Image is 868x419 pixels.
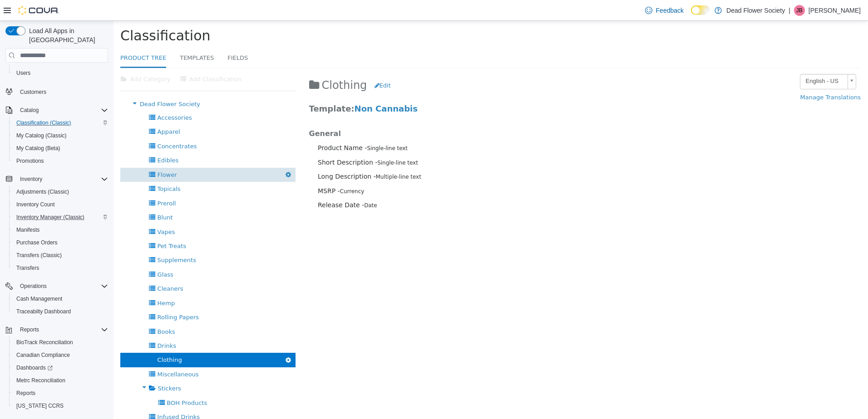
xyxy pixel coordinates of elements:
[9,224,112,236] button: Manifests
[44,364,68,371] span: Stickers
[13,212,88,223] a: Inventory Manager (Classic)
[9,249,112,262] button: Transfers (Classic)
[16,281,108,292] span: Operations
[16,188,69,195] span: Adjustments (Classic)
[44,322,63,328] span: Drinks
[44,193,59,200] span: Blunt
[9,117,112,129] button: Classification (Classic)
[16,87,50,97] a: Customers
[2,280,112,292] button: Operations
[16,252,62,259] span: Transfers (Classic)
[726,5,785,16] p: Dead Flower Society
[20,88,46,96] span: Customers
[13,117,108,128] span: Classification (Classic)
[16,174,46,185] button: Inventory
[13,350,108,361] span: Canadian Compliance
[691,15,691,15] span: Dark Mode
[13,199,59,210] a: Inventory Count
[13,68,34,78] a: Users
[44,264,70,271] span: Cleaners
[13,156,108,166] span: Promotions
[9,198,112,211] button: Inventory Count
[16,281,50,292] button: Operations
[16,119,71,127] span: Classification (Classic)
[16,264,39,272] span: Transfers
[7,50,62,67] button: Add Category
[9,361,112,374] a: Dashboards
[44,136,65,143] span: Edibles
[809,5,861,16] p: [PERSON_NAME]
[686,53,743,68] a: English - US
[13,375,108,386] span: Metrc Reconciliation
[641,1,687,19] a: Feedback
[13,212,108,223] span: Inventory Manager (Classic)
[44,93,79,100] span: Accessories
[13,237,108,248] span: Purchase Orders
[16,324,43,335] button: Reports
[264,139,305,145] small: Single-line text
[62,50,133,67] button: Add Classification
[44,336,69,342] span: Clothing
[13,130,70,141] a: My Catalog (Classic)
[9,129,112,142] button: My Catalog (Classic)
[44,393,87,400] span: Infused Drinks
[13,186,73,197] a: Adjustments (Classic)
[9,185,112,198] button: Adjustments (Classic)
[208,58,254,71] span: Clothing
[44,179,63,186] span: Preroll
[13,293,66,304] a: Cash Management
[13,293,108,304] span: Cash Management
[9,336,112,349] button: BioTrack Reconciliation
[253,124,294,131] small: Single-line text
[20,175,42,183] span: Inventory
[2,104,112,117] button: Catalog
[2,85,112,98] button: Customers
[241,83,304,93] a: Non Cannabis
[9,236,112,249] button: Purchase Orders
[16,132,67,139] span: My Catalog (Classic)
[26,80,87,87] span: Dead Flower Society
[13,68,108,78] span: Users
[16,86,108,97] span: Customers
[691,5,710,15] input: Dark Mode
[13,224,108,235] span: Manifests
[44,350,85,357] span: Miscellaneous
[2,323,112,336] button: Reports
[44,293,85,300] span: Rolling Papers
[13,156,48,166] a: Promotions
[16,351,70,359] span: Canadian Compliance
[9,349,112,361] button: Canadian Compliance
[9,292,112,305] button: Cash Management
[53,379,94,385] span: BOH Products
[16,308,71,315] span: Traceabilty Dashboard
[20,326,39,333] span: Reports
[2,173,112,185] button: Inventory
[9,67,112,79] button: Users
[13,388,39,399] a: Reports
[9,387,112,400] button: Reports
[44,222,73,229] span: Pet Treats
[262,153,308,159] small: Multiple-line text
[196,83,607,93] h3: Template:
[13,350,74,361] a: Canadian Compliance
[16,364,53,371] span: Dashboards
[13,237,61,248] a: Purchase Orders
[794,5,805,16] div: Jamie Bowen
[251,181,263,188] small: Date
[13,388,108,399] span: Reports
[9,374,112,387] button: Metrc Reconciliation
[9,142,112,155] button: My Catalog (Beta)
[13,186,108,197] span: Adjustments (Classic)
[13,117,75,128] a: Classification (Classic)
[7,28,53,48] a: Product Tree
[16,105,108,116] span: Catalog
[13,250,108,261] span: Transfers (Classic)
[196,108,607,118] h4: General
[16,105,42,116] button: Catalog
[13,263,43,273] a: Transfers
[16,214,84,221] span: Inventory Manager (Classic)
[16,157,44,165] span: Promotions
[13,224,43,235] a: Manifests
[9,211,112,224] button: Inventory Manager (Classic)
[16,339,73,346] span: BioTrack Reconciliation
